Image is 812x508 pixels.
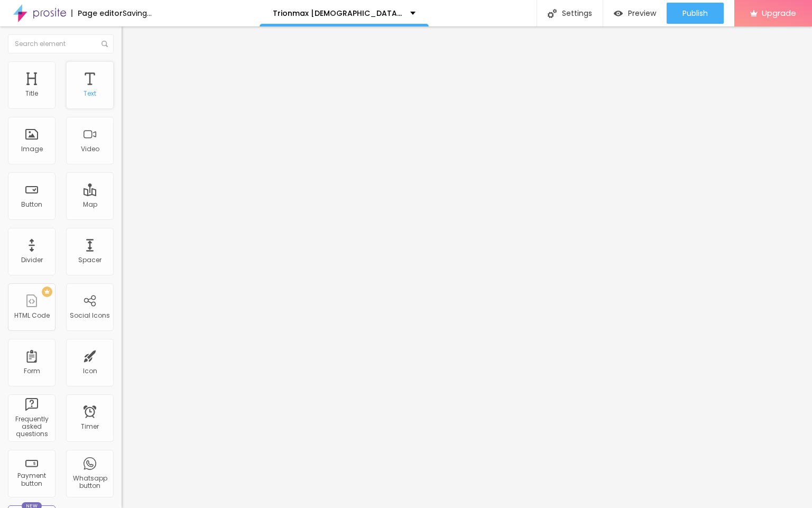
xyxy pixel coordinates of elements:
div: Map [83,201,97,208]
div: Page editor [71,10,123,17]
p: Trionmax [DEMOGRAPHIC_DATA][MEDICAL_DATA] Gummies We Tested It For 90 Days "How To Buy"? [273,10,402,17]
button: Publish [667,3,724,24]
div: Social Icons [70,312,110,319]
div: Spacer [78,256,101,264]
span: Preview [628,9,656,17]
div: Frequently asked questions [11,415,52,438]
img: Icone [548,9,557,18]
div: Title [25,90,38,97]
div: Text [84,90,96,97]
img: view-1.svg [614,9,623,18]
span: Upgrade [762,8,796,17]
div: Video [81,145,99,153]
input: Search element [8,34,114,53]
img: Icone [101,41,108,47]
span: Publish [682,9,708,17]
div: Image [21,145,43,153]
div: Divider [21,256,43,264]
div: Payment button [11,472,52,487]
iframe: Editor [122,26,812,508]
button: Preview [603,3,667,24]
div: Form [24,367,40,375]
div: HTML Code [14,312,50,319]
div: Whatsapp button [69,475,110,490]
div: Button [21,201,42,208]
div: Icon [83,367,97,375]
div: Saving... [123,10,152,17]
div: Timer [81,423,99,430]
